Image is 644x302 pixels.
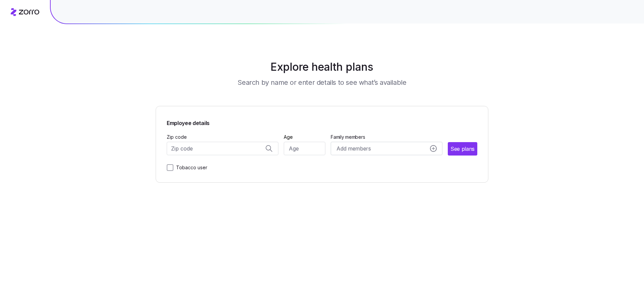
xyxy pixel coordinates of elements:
[450,145,475,153] span: See plans
[167,142,278,155] input: Zip code
[331,142,442,155] button: Add membersadd icon
[237,78,406,87] h3: Search by name or enter details to see what’s available
[173,164,207,172] label: Tobacco user
[430,145,437,152] svg: add icon
[167,117,210,127] span: Employee details
[331,134,442,140] span: Family members
[284,133,293,141] label: Age
[448,142,477,156] button: See plans
[284,142,326,155] input: Age
[336,144,371,153] span: Add members
[167,133,187,141] label: Zip code
[172,59,472,75] h1: Explore health plans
